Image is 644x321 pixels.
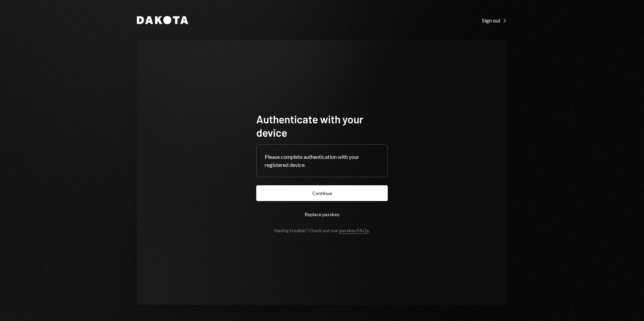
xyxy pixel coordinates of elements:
[265,153,379,169] div: Please complete authentication with your registered device.
[339,228,369,234] a: passkey FAQs
[274,228,370,233] div: Having trouble? Check out our .
[256,112,388,139] h1: Authenticate with your device
[256,206,388,222] button: Replace passkey
[482,16,507,24] a: Sign out
[256,185,388,201] button: Continue
[482,17,507,24] div: Sign out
